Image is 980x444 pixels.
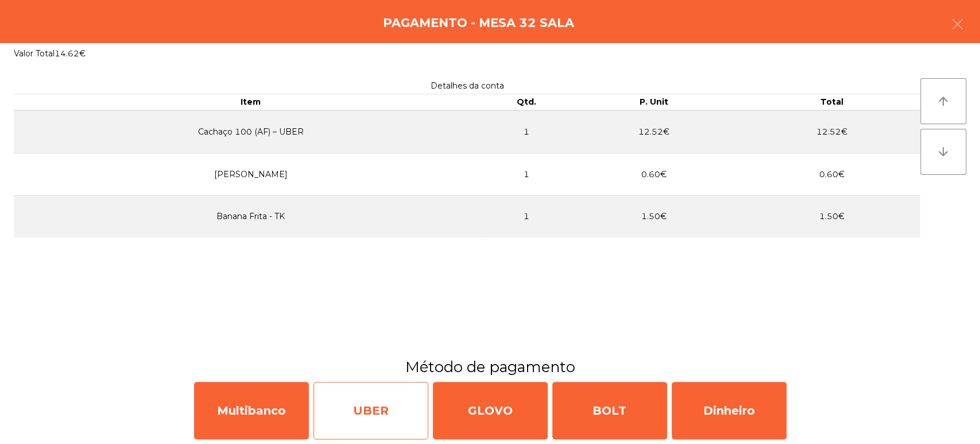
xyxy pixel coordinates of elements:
[14,196,487,238] td: Banana Frita - TK
[14,48,55,59] span: Valor Total
[383,14,574,32] h4: Pagamento - Mesa 32 Sala
[743,94,920,110] th: Total
[9,357,971,377] h3: Método de pagamento
[672,382,787,439] div: Dinheiro
[14,94,487,110] th: Item
[431,81,504,91] span: Detalhes da conta
[920,129,966,175] button: arrow_downward
[55,48,86,59] span: 14.62€
[487,110,565,154] td: 1
[14,110,487,154] td: Cachaço 100 (AF) – UBER
[487,153,565,196] td: 1
[565,153,742,196] td: 0.60€
[936,145,950,159] i: arrow_downward
[743,196,920,238] td: 1.50€
[565,196,742,238] td: 1.50€
[565,94,742,110] th: P. Unit
[487,196,565,238] td: 1
[743,110,920,154] td: 12.52€
[743,153,920,196] td: 0.60€
[14,153,487,196] td: [PERSON_NAME]
[433,382,548,439] div: GLOVO
[920,78,966,124] button: arrow_upward
[313,382,428,439] div: UBER
[194,382,309,439] div: Multibanco
[487,94,565,110] th: Qtd.
[565,110,742,154] td: 12.52€
[936,94,950,108] i: arrow_upward
[552,382,667,439] div: BOLT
